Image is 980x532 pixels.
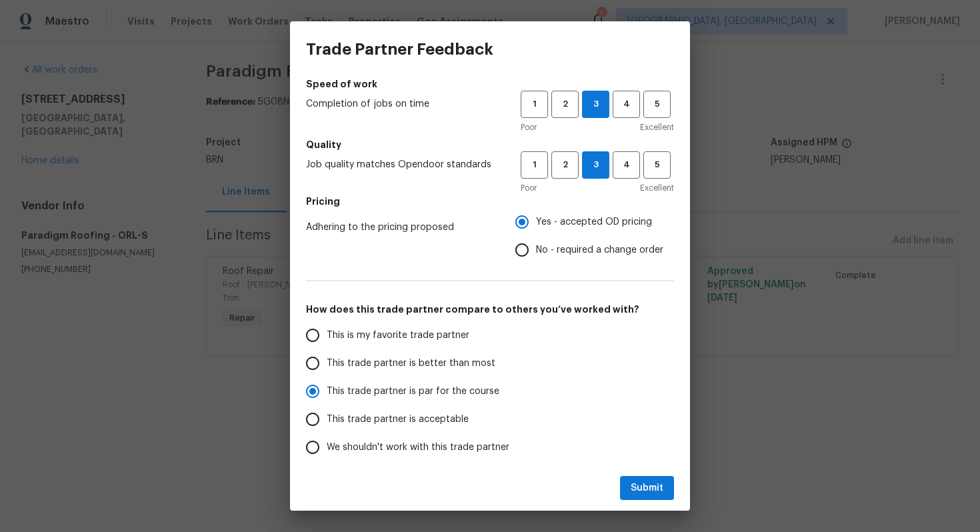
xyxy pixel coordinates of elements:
h5: How does this trade partner compare to others you’ve worked with? [306,303,674,316]
button: 5 [643,151,671,179]
span: Poor [521,121,537,134]
span: 1 [522,97,547,112]
span: 3 [583,157,609,173]
button: 4 [613,91,640,118]
h5: Pricing [306,195,674,208]
div: How does this trade partner compare to others you’ve worked with? [306,321,674,461]
span: Excellent [640,181,674,195]
span: 3 [583,97,609,112]
span: Excellent [640,121,674,134]
div: Pricing [515,208,674,264]
span: 4 [614,97,639,112]
button: 3 [582,151,609,179]
span: Poor [521,181,537,195]
button: 1 [521,151,548,179]
button: 5 [643,91,671,118]
span: Job quality matches Opendoor standards [306,158,499,171]
button: 2 [551,151,579,179]
h5: Speed of work [306,77,674,91]
span: Yes - accepted OD pricing [536,215,652,229]
span: Submit [631,480,663,497]
span: 5 [645,97,669,112]
span: 4 [614,157,639,173]
span: Adhering to the pricing proposed [306,221,494,234]
button: 4 [613,151,640,179]
button: 2 [551,91,579,118]
span: 2 [553,157,577,173]
h5: Quality [306,138,674,151]
span: This trade partner is acceptable [327,413,469,427]
span: This is my favorite trade partner [327,329,469,343]
button: 3 [582,91,609,118]
span: This trade partner is better than most [327,357,495,371]
span: This trade partner is par for the course [327,385,499,399]
h3: Trade Partner Feedback [306,40,493,59]
button: 1 [521,91,548,118]
span: 1 [522,157,547,173]
span: No - required a change order [536,243,663,257]
span: 2 [553,97,577,112]
button: Submit [620,476,674,501]
span: 5 [645,157,669,173]
span: Completion of jobs on time [306,97,499,111]
span: We shouldn't work with this trade partner [327,441,509,455]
